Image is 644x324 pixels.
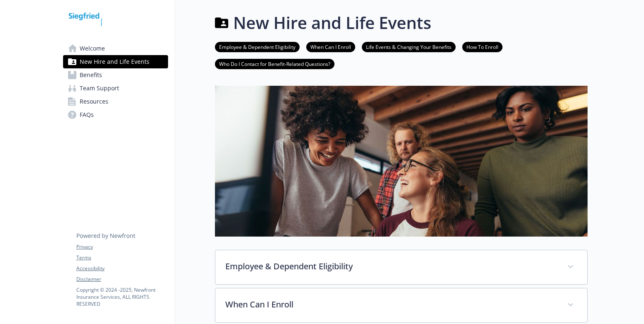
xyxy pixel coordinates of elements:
h1: New Hire and Life Events [233,10,431,35]
a: Disclaimer [76,276,168,283]
a: Terms [76,254,168,261]
a: Accessibility [76,265,168,272]
a: Life Events & Changing Your Benefits [362,43,456,51]
p: When Can I Enroll [225,298,557,311]
a: Team Support [63,82,168,95]
span: New Hire and Life Events [80,55,149,68]
a: FAQs [63,108,168,121]
a: Who Do I Contact for Benefit-Related Questions? [215,60,334,68]
a: When Can I Enroll [306,43,355,51]
a: How To Enroll [462,43,503,51]
span: FAQs [80,108,94,121]
a: Employee & Dependent Eligibility [215,43,300,51]
span: Team Support [80,82,119,95]
p: Copyright © 2024 - 2025 , Newfront Insurance Services, ALL RIGHTS RESERVED [76,286,168,307]
a: New Hire and Life Events [63,55,168,68]
span: Benefits [80,68,102,82]
a: Benefits [63,68,168,82]
p: Employee & Dependent Eligibility [225,260,557,273]
a: Privacy [76,243,168,251]
div: When Can I Enroll [215,288,587,322]
div: Employee & Dependent Eligibility [215,250,587,284]
span: Welcome [80,42,105,55]
a: Resources [63,95,168,108]
img: new hire page banner [215,86,588,237]
a: Welcome [63,42,168,55]
span: Resources [80,95,108,108]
